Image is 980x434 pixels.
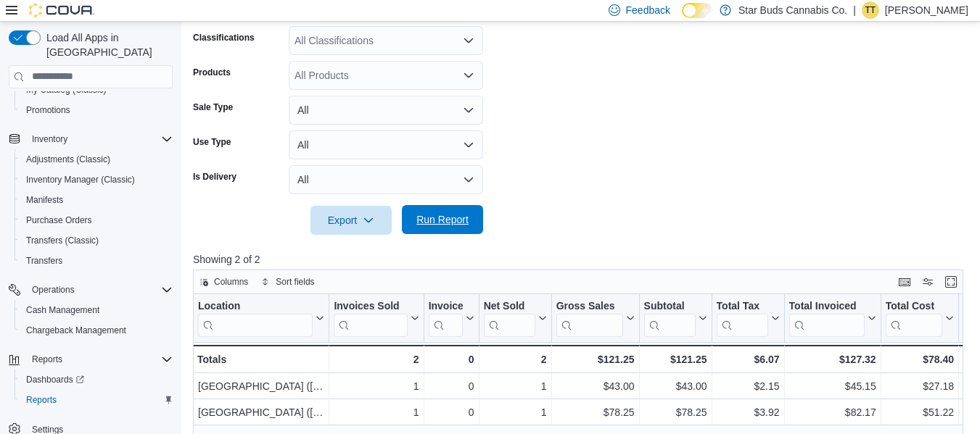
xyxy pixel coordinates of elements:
a: Cash Management [20,301,105,319]
div: Total Tax [717,300,768,314]
button: All [289,96,483,125]
span: Promotions [26,104,70,116]
div: Totals [197,351,324,368]
div: Invoices Sold [334,300,407,314]
div: [GEOGRAPHIC_DATA] ([GEOGRAPHIC_DATA]) [198,377,324,395]
button: Inventory Manager (Classic) [15,170,178,190]
a: Reports [20,391,62,409]
span: Operations [32,284,75,296]
span: Inventory [26,130,173,148]
div: 1 [334,404,419,421]
button: Reports [26,351,68,368]
button: Display options [919,273,936,291]
button: Run Report [402,205,483,234]
label: Products [193,67,231,78]
span: Feedback [626,3,670,17]
button: Enter fullscreen [942,273,960,291]
div: $78.25 [556,404,635,421]
span: Run Report [416,212,469,227]
a: Transfers [20,252,68,270]
div: 1 [484,377,547,395]
span: Inventory [32,133,67,145]
button: Transfers [15,251,178,271]
div: Location [198,300,313,314]
p: [PERSON_NAME] [885,1,968,19]
a: Chargeback Management [20,322,132,339]
span: Purchase Orders [26,214,92,226]
div: Total Invoiced [789,300,865,314]
button: Adjustments (Classic) [15,149,178,170]
div: Invoices Ref [429,300,463,337]
div: Net Sold [484,300,535,314]
div: $78.25 [644,404,707,421]
span: Chargeback Management [26,325,126,336]
button: Transfers (Classic) [15,230,178,251]
span: Operations [26,281,173,299]
span: Purchase Orders [20,212,173,229]
button: Operations [26,281,81,299]
a: Purchase Orders [20,212,98,229]
button: Reports [3,349,178,370]
div: $2.15 [717,377,780,395]
div: $121.25 [556,351,635,368]
div: 0 [429,377,474,395]
button: Operations [3,280,178,300]
div: $27.18 [886,377,954,395]
span: Manifests [26,194,63,206]
div: 2 [484,351,547,368]
div: [GEOGRAPHIC_DATA] ([GEOGRAPHIC_DATA]) [198,404,324,421]
button: Reports [15,390,178,410]
button: Inventory [26,130,73,148]
button: Total Cost [886,300,954,337]
div: Gross Sales [556,300,623,314]
span: Reports [32,354,62,365]
button: Chargeback Management [15,320,178,341]
div: Total Invoiced [789,300,865,337]
span: Sort fields [276,276,314,288]
button: Open list of options [463,70,474,81]
a: Transfers (Classic) [20,232,104,249]
span: Transfers [26,255,62,267]
label: Use Type [193,136,231,148]
div: Total Cost [886,300,942,314]
div: $43.00 [644,377,707,395]
input: Dark Mode [682,3,712,18]
span: Cash Management [26,304,99,316]
a: Promotions [20,101,76,119]
span: Export [319,206,383,235]
span: Cash Management [20,301,173,319]
span: Inventory Manager (Classic) [20,171,173,188]
div: 0 [429,351,474,368]
span: TT [865,1,876,19]
button: Open list of options [463,35,474,46]
div: Invoices Sold [334,300,407,337]
img: Cova [29,3,94,17]
button: Invoices Ref [429,300,474,337]
button: Cash Management [15,300,178,320]
span: Reports [26,351,173,368]
div: 1 [334,377,419,395]
button: Inventory [3,129,178,149]
button: All [289,130,483,159]
div: 0 [429,404,474,421]
span: Adjustments (Classic) [20,151,173,168]
button: Invoices Sold [334,300,419,337]
button: Purchase Orders [15,210,178,230]
div: $78.40 [886,351,954,368]
span: Transfers [20,252,173,270]
span: Adjustments (Classic) [26,154,110,165]
a: Dashboards [15,370,178,390]
button: Total Invoiced [789,300,876,337]
button: Net Sold [484,300,547,337]
span: Transfers (Classic) [20,232,173,249]
span: Columns [214,276,248,288]
span: Transfers (Classic) [26,235,99,246]
div: 2 [334,351,419,368]
label: Classifications [193,32,255,43]
div: Total Tax [717,300,768,337]
span: Promotions [20,101,173,119]
button: Gross Sales [556,300,635,337]
span: Dashboards [20,371,173,388]
button: Export [310,206,392,235]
